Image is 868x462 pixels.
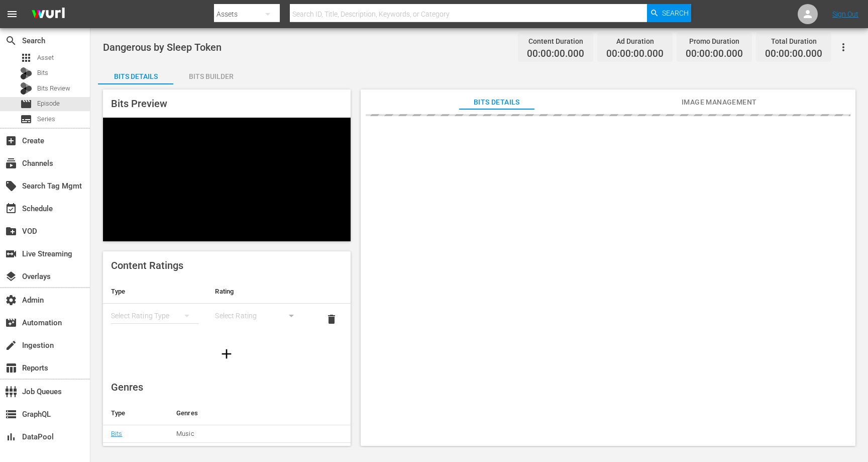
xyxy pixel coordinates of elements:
[24,3,72,26] img: ans4CAIJ8jUAAAAAAAAAAAAAAAAAAAAAAAAgQb4GAAAAAAAAAAAAAAAAAAAAAAAAJMjXAAAAAAAAAAAAAAAAAAAAAAAAgAT5G...
[5,317,17,329] span: Automation
[37,68,48,78] span: Bits
[173,64,249,84] button: Bits Builder
[5,157,17,169] span: Channels
[5,203,17,215] span: Schedule
[20,52,32,64] span: Asset
[319,307,344,331] button: delete
[832,10,858,18] a: Sign Out
[527,34,584,48] div: Content Duration
[686,48,743,60] span: 00:00:00.000
[606,48,664,60] span: 00:00:00.000
[168,401,326,425] th: Genres
[647,4,691,22] button: Search
[5,35,17,47] span: Search
[5,294,17,306] span: Admin
[6,8,18,20] span: menu
[5,248,17,260] span: Live Streaming
[111,98,167,110] span: Bits Preview
[111,381,143,393] span: Genres
[5,386,17,398] span: Job Queues
[459,96,534,109] span: Bits Details
[111,259,183,271] span: Content Ratings
[5,270,17,283] span: Overlays
[5,431,17,443] span: DataPool
[98,64,173,88] div: Bits Details
[37,53,54,63] span: Asset
[5,339,17,351] span: Ingestion
[5,180,17,192] span: Search Tag Mgmt
[37,114,55,124] span: Series
[606,34,664,48] div: Ad Duration
[5,362,17,374] span: Reports
[20,113,32,125] span: Series
[98,64,173,84] button: Bits Details
[686,34,743,48] div: Promo Duration
[765,34,822,48] div: Total Duration
[5,408,17,420] span: GraphQL
[765,48,822,60] span: 00:00:00.000
[103,280,207,304] th: Type
[103,401,168,425] th: Type
[103,41,222,53] span: Dangerous by Sleep Token
[20,67,32,79] div: Bits
[37,83,70,94] span: Bits Review
[111,430,123,437] a: Bits
[682,96,757,109] span: Image Management
[5,135,17,147] span: Create
[173,64,249,88] div: Bits Builder
[20,82,32,95] div: Bits Review
[207,280,311,304] th: Rating
[325,313,338,325] span: delete
[527,48,584,60] span: 00:00:00.000
[103,280,351,335] table: simple table
[37,99,60,109] span: Episode
[662,4,689,22] span: Search
[5,225,17,237] span: VOD
[20,98,32,110] span: Episode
